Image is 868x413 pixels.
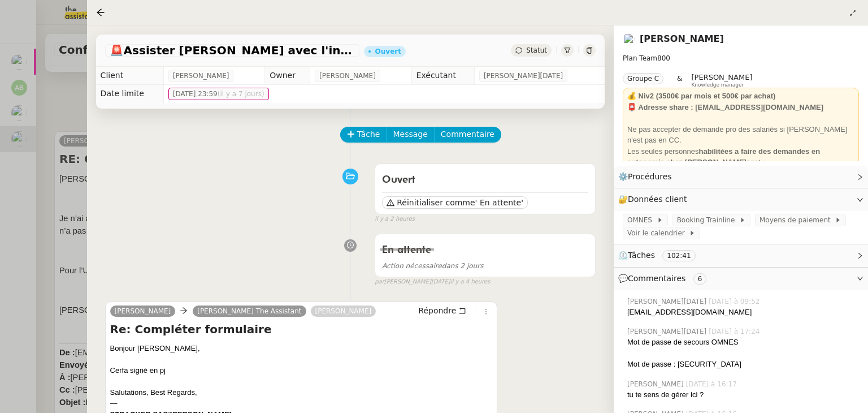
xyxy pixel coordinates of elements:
[628,274,685,283] span: Commentaires
[627,326,709,337] span: [PERSON_NAME][DATE]
[96,85,164,103] td: Date limite
[441,128,494,141] span: Commentaire
[677,73,682,88] span: &
[627,296,709,307] span: [PERSON_NAME][DATE]
[173,88,264,100] span: [DATE] 23:59
[340,127,387,143] button: Tâche
[484,70,563,81] span: [PERSON_NAME][DATE]
[627,227,689,239] span: Voir le calendrier
[418,305,456,316] span: Répondre
[623,54,657,62] span: Plan Team
[110,45,355,56] span: Assister [PERSON_NAME] avec l'information OPCO
[375,214,415,224] span: il y a 2 heures
[526,46,547,54] span: Statut
[382,262,483,270] span: dans 2 jours
[411,67,474,85] td: Exécutant
[614,166,868,188] div: ⚙️Procédures
[382,196,528,209] button: Réinitialiser comme' En attente'
[709,326,762,337] span: [DATE] à 17:24
[662,250,695,261] nz-tag: 102:41
[627,147,820,167] strong: habilitées a faire des demandes en autonomie chez [PERSON_NAME]
[628,195,687,204] span: Données client
[319,70,376,81] span: [PERSON_NAME]
[110,365,493,376] div: Cerfa signé en pj
[627,214,657,226] span: OMNES
[375,277,384,287] span: par
[414,304,470,317] button: Répondre
[382,262,442,270] span: Action nécessaire
[193,306,306,316] a: [PERSON_NAME] The Assistant
[618,251,705,260] span: ⏲️
[623,33,635,45] img: users%2F3XW7N0tEcIOoc8sxKxWqDcFn91D2%2Favatar%2F5653ca14-9fea-463f-a381-ec4f4d723a3b
[96,67,164,85] td: Client
[614,268,868,290] div: 💬Commentaires 6
[691,73,752,81] span: [PERSON_NAME]
[173,70,229,81] span: [PERSON_NAME]
[693,273,707,285] nz-tag: 6
[375,48,401,55] div: Ouvert
[475,197,523,208] span: ' En attente'
[627,379,686,389] span: [PERSON_NAME]
[627,389,859,401] div: tu te sens de gérer ici ?
[110,321,493,337] h4: Re: Compléter formulaire
[627,103,823,111] strong: 📮 Adresse share : [EMAIL_ADDRESS][DOMAIN_NAME]
[311,306,376,316] a: [PERSON_NAME]
[691,82,744,88] span: Knowledge manager
[618,193,692,206] span: 🔐
[627,337,859,348] div: Mot de passe de secours OMNES
[265,67,310,85] td: Owner
[397,197,475,208] span: Réinitialiser comme
[627,124,854,146] div: Ne pas accepter de demande pro des salariés si [PERSON_NAME] n'est pas en CC.
[110,306,176,316] a: [PERSON_NAME]
[218,90,264,98] span: (il y a 7 jours)
[382,245,431,255] span: En attente
[627,359,859,370] div: Mot de passe : [SECURITY_DATA]
[627,146,854,168] div: Les seules personnes sont :
[110,398,493,409] div: —
[618,170,677,183] span: ⚙️
[709,296,762,307] span: [DATE] à 09:52
[628,251,655,260] span: Tâches
[450,277,491,287] span: il y a 4 heures
[393,128,427,141] span: Message
[628,172,672,181] span: Procédures
[386,127,434,143] button: Message
[627,307,859,318] div: [EMAIL_ADDRESS][DOMAIN_NAME]
[640,33,724,44] a: [PERSON_NAME]
[691,73,752,88] app-user-label: Knowledge manager
[614,244,868,266] div: ⏲️Tâches 102:41
[434,127,501,143] button: Commentaire
[657,54,670,62] span: 800
[623,73,663,84] nz-tag: Groupe C
[110,387,493,398] div: Salutations, Best Regards,
[110,44,124,57] span: 🚨
[677,214,739,226] span: Booking Trainline
[357,128,380,141] span: Tâche
[618,274,711,283] span: 💬
[759,214,835,226] span: Moyens de paiement
[614,188,868,210] div: 🔐Données client
[382,175,415,185] span: Ouvert
[627,92,775,100] strong: 💰 Niv2 (3500€ par mois et 500€ par achat)
[686,379,739,389] span: [DATE] à 16:17
[375,277,490,287] small: [PERSON_NAME][DATE]
[110,343,493,354] div: Bonjour [PERSON_NAME],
